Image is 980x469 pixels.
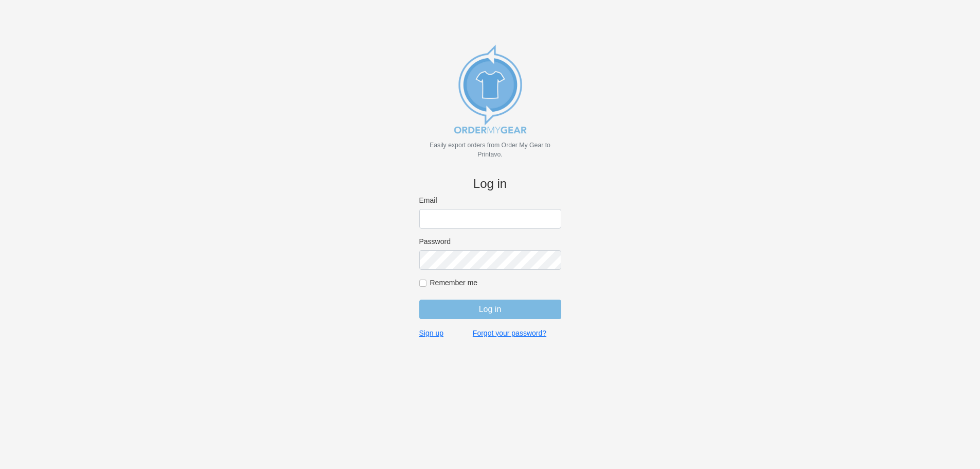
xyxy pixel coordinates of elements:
[430,278,561,287] label: Remember me
[439,38,542,141] img: new_omg_export_logo-652582c309f788888370c3373ec495a74b7b3fc93c8838f76510ecd25890bcc4.png
[419,141,561,159] p: Easily export orders from Order My Gear to Printavo.
[419,196,561,205] label: Email
[473,328,546,338] a: Forgot your password?
[419,177,561,192] h4: Log in
[419,328,443,338] a: Sign up
[419,237,561,246] label: Password
[419,300,561,319] input: Log in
